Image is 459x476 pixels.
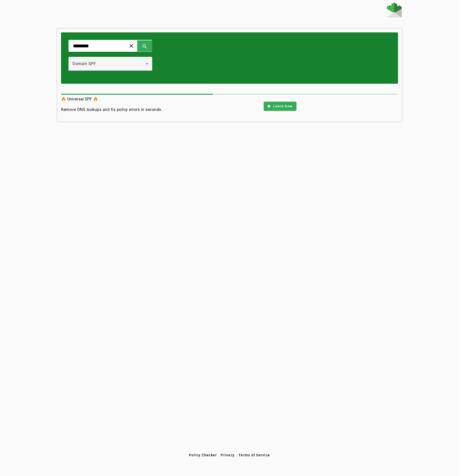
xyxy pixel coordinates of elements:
span: Privacy [221,453,235,457]
button: Privacy [219,451,237,460]
button: Learn how [264,102,296,111]
span: Domain SPF [72,61,96,66]
span: Terms of Service [239,453,270,457]
a: Home [387,2,402,19]
h4: Remove DNS lookups and fix policy errors in seconds. [61,107,162,113]
button: Terms of Service [237,451,272,460]
h3: 🔥 Universal SPF 🔥 [61,96,162,103]
span: Policy Checker [189,453,217,457]
img: Fraudmarc Logo [387,2,402,17]
button: Policy Checker [187,451,219,460]
span: Learn how [273,104,292,109]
